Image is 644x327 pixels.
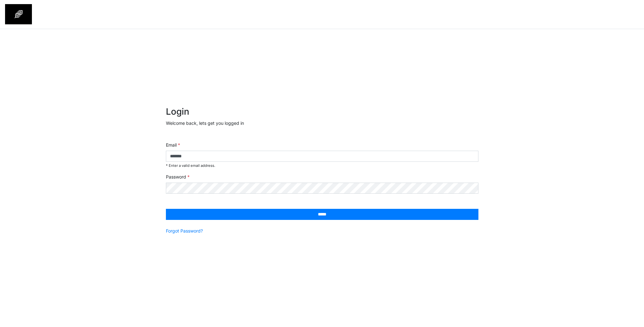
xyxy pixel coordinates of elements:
[166,106,478,117] h2: Login
[166,120,478,126] p: Welcome back, lets get you logged in
[5,4,32,24] img: spp logo
[166,227,203,234] a: Forgot Password?
[166,142,180,148] label: Email
[166,163,215,168] small: * Enter a valid email address.
[166,173,190,180] label: Password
